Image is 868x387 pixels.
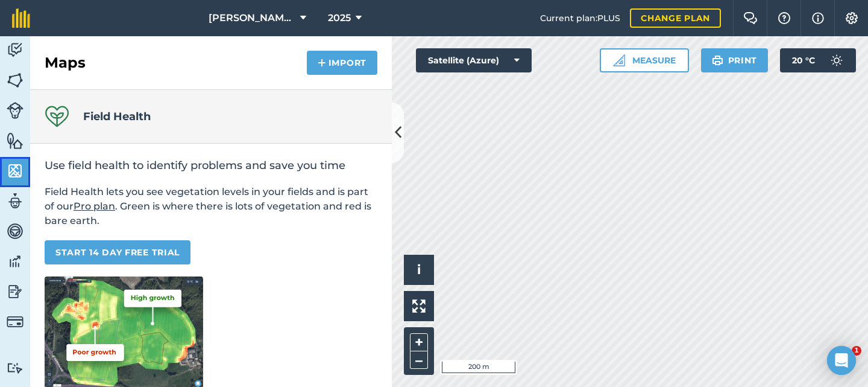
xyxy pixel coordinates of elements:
img: svg+xml;base64,PHN2ZyB4bWxucz0iaHR0cDovL3d3dy53My5vcmcvMjAwMC9zdmciIHdpZHRoPSIxNyIgaGVpZ2h0PSIxNy... [812,11,824,25]
img: fieldmargin Logo [12,8,30,28]
a: START 14 DAY FREE TRIAL [45,240,190,264]
button: i [404,255,434,285]
img: svg+xml;base64,PD94bWwgdmVyc2lvbj0iMS4wIiBlbmNvZGluZz0idXRmLTgiPz4KPCEtLSBHZW5lcmF0b3I6IEFkb2JlIE... [7,362,24,374]
img: svg+xml;base64,PHN2ZyB4bWxucz0iaHR0cDovL3d3dy53My5vcmcvMjAwMC9zdmciIHdpZHRoPSI1NiIgaGVpZ2h0PSI2MC... [7,132,24,150]
p: Field Health lets you see vegetation levels in your fields and is part of our . Green is where th... [45,185,377,228]
button: + [410,333,428,351]
img: svg+xml;base64,PD94bWwgdmVyc2lvbj0iMS4wIiBlbmNvZGluZz0idXRmLTgiPz4KPCEtLSBHZW5lcmF0b3I6IEFkb2JlIE... [7,222,24,240]
img: svg+xml;base64,PD94bWwgdmVyc2lvbj0iMS4wIiBlbmNvZGluZz0idXRmLTgiPz4KPCEtLSBHZW5lcmF0b3I6IEFkb2JlIE... [7,313,24,330]
img: svg+xml;base64,PD94bWwgdmVyc2lvbj0iMS4wIiBlbmNvZGluZz0idXRmLTgiPz4KPCEtLSBHZW5lcmF0b3I6IEFkb2JlIE... [7,102,24,119]
span: Current plan : PLUS [540,11,620,25]
img: svg+xml;base64,PD94bWwgdmVyc2lvbj0iMS4wIiBlbmNvZGluZz0idXRmLTgiPz4KPCEtLSBHZW5lcmF0b3I6IEFkb2JlIE... [7,252,24,270]
img: A cog icon [844,12,859,24]
img: A question mark icon [777,12,791,24]
a: Change plan [630,8,721,28]
img: svg+xml;base64,PD94bWwgdmVyc2lvbj0iMS4wIiBlbmNvZGluZz0idXRmLTgiPz4KPCEtLSBHZW5lcmF0b3I6IEFkb2JlIE... [825,48,849,72]
img: svg+xml;base64,PD94bWwgdmVyc2lvbj0iMS4wIiBlbmNvZGluZz0idXRmLTgiPz4KPCEtLSBHZW5lcmF0b3I6IEFkb2JlIE... [7,192,24,210]
img: svg+xml;base64,PHN2ZyB4bWxucz0iaHR0cDovL3d3dy53My5vcmcvMjAwMC9zdmciIHdpZHRoPSIxNCIgaGVpZ2h0PSIyNC... [318,56,326,70]
button: Print [701,48,769,72]
img: Ruler icon [613,54,625,66]
a: Pro plan [74,200,115,212]
span: [PERSON_NAME] Farms [209,11,295,25]
span: 1 [852,346,861,356]
img: Four arrows, one pointing top left, one top right, one bottom right and the last bottom left [412,299,426,313]
span: 20 ° C [792,48,815,72]
div: Open Intercom Messenger [827,346,856,375]
button: – [410,351,428,369]
img: svg+xml;base64,PD94bWwgdmVyc2lvbj0iMS4wIiBlbmNvZGluZz0idXRmLTgiPz4KPCEtLSBHZW5lcmF0b3I6IEFkb2JlIE... [7,41,24,59]
button: Import [307,51,377,75]
span: i [417,262,421,277]
img: svg+xml;base64,PHN2ZyB4bWxucz0iaHR0cDovL3d3dy53My5vcmcvMjAwMC9zdmciIHdpZHRoPSIxOSIgaGVpZ2h0PSIyNC... [712,53,723,68]
img: svg+xml;base64,PHN2ZyB4bWxucz0iaHR0cDovL3d3dy53My5vcmcvMjAwMC9zdmciIHdpZHRoPSI1NiIgaGVpZ2h0PSI2MC... [7,162,24,180]
img: svg+xml;base64,PD94bWwgdmVyc2lvbj0iMS4wIiBlbmNvZGluZz0idXRmLTgiPz4KPCEtLSBHZW5lcmF0b3I6IEFkb2JlIE... [7,283,24,301]
button: Measure [600,48,689,72]
h2: Use field health to identify problems and save you time [45,158,377,173]
h2: Maps [45,53,86,72]
img: Two speech bubbles overlapping with the left bubble in the forefront [743,12,758,24]
img: svg+xml;base64,PHN2ZyB4bWxucz0iaHR0cDovL3d3dy53My5vcmcvMjAwMC9zdmciIHdpZHRoPSI1NiIgaGVpZ2h0PSI2MC... [7,71,24,89]
button: Satellite (Azure) [416,48,532,72]
h4: Field Health [83,108,151,125]
span: 2025 [328,11,351,25]
button: 20 °C [780,48,856,72]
